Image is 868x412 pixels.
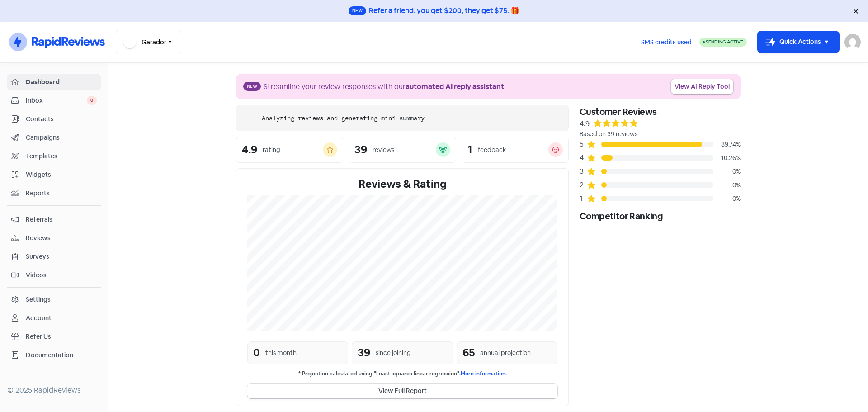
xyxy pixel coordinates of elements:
[26,152,97,161] span: Templates
[7,74,101,90] a: Dashboard
[478,145,506,155] div: feedback
[263,145,280,155] div: rating
[26,170,97,180] span: Widgets
[247,176,557,192] div: Reviews & Rating
[7,328,101,345] a: Refer Us
[713,167,741,176] div: 0%
[713,140,741,149] div: 89.74%
[580,118,590,129] div: 4.9
[7,248,101,265] a: Surveys
[373,145,394,155] div: reviews
[758,31,839,53] button: Quick Actions
[349,137,456,163] a: 39reviews
[26,114,97,124] span: Contacts
[580,180,587,190] div: 2
[580,129,741,139] div: Based on 39 reviews
[467,144,472,155] div: 1
[354,144,367,155] div: 39
[7,129,101,146] a: Campaigns
[462,137,569,163] a: 1feedback
[247,384,557,398] button: View Full Report
[242,144,257,155] div: 4.9
[26,252,97,261] span: Surveys
[243,82,261,91] span: New
[26,270,97,280] span: Videos
[26,189,97,198] span: Reports
[369,5,519,16] div: Refer a friend, you get $200, they get $75. 🎁
[7,111,101,128] a: Contacts
[7,385,101,396] div: © 2025 RapidReviews
[713,153,741,163] div: 10.26%
[265,348,297,358] div: this month
[671,79,733,94] a: View AI Reply Tool
[580,105,741,118] div: Customer Reviews
[116,30,181,54] button: Garador
[26,215,97,224] span: Referrals
[264,81,506,92] div: Streamline your review responses with our .
[480,348,531,358] div: annual projection
[406,82,504,91] b: automated AI reply assistant
[262,114,425,123] div: Analyzing reviews and generating mini summary
[26,332,97,341] span: Refer Us
[247,369,557,378] small: * Projection calculated using "Least squares linear regression".
[26,96,87,105] span: Inbox
[641,38,692,47] span: SMS credits used
[26,233,97,243] span: Reviews
[7,166,101,183] a: Widgets
[580,166,587,177] div: 3
[358,345,370,361] div: 39
[844,34,861,50] img: User
[699,37,747,47] a: Sending Active
[580,209,741,223] div: Competitor Ranking
[462,345,475,361] div: 65
[7,347,101,364] a: Documentation
[26,350,97,360] span: Documentation
[7,230,101,246] a: Reviews
[376,348,411,358] div: since joining
[26,133,97,142] span: Campaigns
[580,139,587,150] div: 5
[706,39,743,45] span: Sending Active
[26,295,51,304] div: Settings
[87,96,97,105] span: 0
[253,345,260,361] div: 0
[7,310,101,327] a: Account
[633,37,699,46] a: SMS credits used
[349,6,366,15] span: New
[7,148,101,165] a: Templates
[236,137,343,163] a: 4.9rating
[7,267,101,284] a: Videos
[7,185,101,202] a: Reports
[7,211,101,228] a: Referrals
[461,370,507,377] a: More information.
[713,180,741,190] div: 0%
[580,193,587,204] div: 1
[7,291,101,308] a: Settings
[26,313,52,323] div: Account
[580,152,587,163] div: 4
[7,92,101,109] a: Inbox 0
[713,194,741,204] div: 0%
[26,77,97,87] span: Dashboard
